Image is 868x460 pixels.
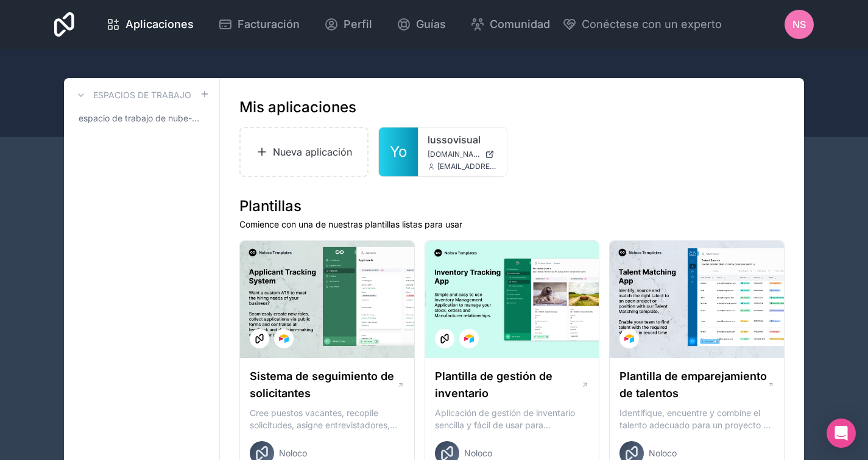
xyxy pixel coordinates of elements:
div: Abrir Intercom Messenger [827,419,856,448]
font: Plantilla de emparejamiento de talentos [619,370,767,400]
font: Perfil [344,18,372,31]
a: Yo [379,128,418,176]
font: espacio de trabajo de nube-web-studio [79,113,237,123]
a: Aplicaciones [96,11,203,38]
font: Plantilla de gestión de inventario [435,370,552,400]
img: Logotipo de Airtable [624,334,634,343]
a: Perfil [314,11,382,38]
a: Comunidad [460,11,560,38]
font: Sistema de seguimiento de solicitantes [250,370,394,400]
font: Facturación [238,18,300,31]
font: Mis aplicaciones [239,98,356,116]
font: Yo [390,143,407,160]
a: [DOMAIN_NAME] [428,149,497,159]
font: [DOMAIN_NAME] [428,149,487,159]
a: Espacios de trabajo [74,88,191,102]
font: Aplicaciones [125,18,194,31]
img: Logotipo de Airtable [279,334,289,343]
font: Nueva aplicación [273,146,352,158]
font: [EMAIL_ADDRESS][DOMAIN_NAME] [437,162,561,171]
font: Plantillas [239,197,302,215]
a: espacio de trabajo de nube-web-studio [74,107,210,129]
font: Espacios de trabajo [93,90,191,100]
font: Identifique, encuentre y combine el talento adecuado para un proyecto o puesto vacante con nuestr... [619,408,771,455]
a: lussovisual [428,132,497,147]
font: Comunidad [490,18,550,31]
font: Noloco [279,448,307,458]
font: NS [792,18,806,31]
font: Aplicación de gestión de inventario sencilla y fácil de usar para administrar sus existencias, pe... [435,408,587,455]
font: Guías [416,18,446,31]
font: Comience con una de nuestras plantillas listas para usar [239,219,462,229]
a: Facturación [208,11,309,38]
a: Guías [387,11,456,38]
img: Logotipo de Airtable [464,334,474,343]
font: Noloco [649,448,677,458]
font: lussovisual [428,134,481,146]
font: Noloco [464,448,492,458]
font: Conéctese con un experto [582,18,722,31]
a: Nueva aplicación [239,127,369,177]
button: Conéctese con un experto [562,16,722,33]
